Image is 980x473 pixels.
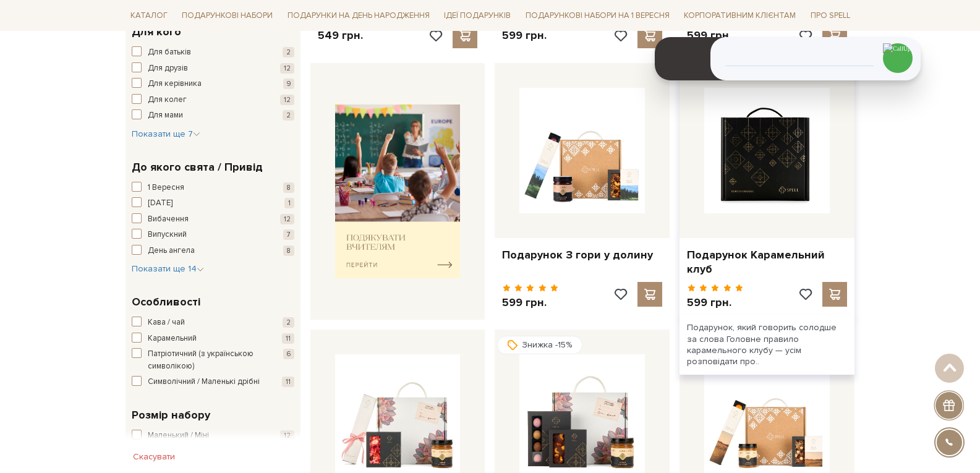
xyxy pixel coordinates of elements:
[280,63,294,74] span: 12
[148,317,185,329] span: Кава / чай
[148,348,260,372] span: Патріотичний (з українською символікою)
[502,28,547,43] p: 599 грн.
[132,317,294,329] button: Кава / чай 2
[687,28,731,43] p: 599 грн.
[132,213,294,226] button: Вибачення 12
[283,317,294,328] span: 2
[280,430,294,441] span: 12
[283,245,294,256] span: 8
[283,182,294,193] span: 8
[132,94,294,106] button: Для колег 12
[521,5,675,26] a: Подарункові набори на 1 Вересня
[283,79,294,89] span: 9
[439,6,516,25] a: Ідеї подарунків
[280,214,294,224] span: 12
[132,407,210,424] span: Розмір набору
[148,213,189,226] span: Вибачення
[132,245,294,257] button: День ангела 8
[132,46,294,59] button: Для батьків 2
[132,23,181,40] span: Для кого
[283,110,294,121] span: 2
[687,248,847,277] a: Подарунок Карамельний клуб
[132,263,204,275] button: Показати ще 14
[132,78,294,90] button: Для керівника 9
[148,182,184,194] span: 1 Вересня
[126,447,182,467] button: Скасувати
[687,296,743,310] p: 599 грн.
[148,94,187,106] span: Для колег
[335,104,461,278] img: banner
[283,349,294,359] span: 6
[148,333,197,345] span: Карамельний
[680,315,854,375] div: Подарунок, який говорить солодше за слова Головне правило карамельного клубу — усім розповідати п...
[132,128,200,140] button: Показати ще 7
[132,376,294,388] button: Символічний / Маленькі дрібні 11
[132,182,294,194] button: 1 Вересня 8
[148,229,187,241] span: Випускний
[283,6,435,25] a: Подарунки на День народження
[148,376,260,388] span: Символічний / Маленькі дрібні
[132,294,200,310] span: Особливості
[132,333,294,345] button: Карамельний 11
[148,197,173,210] span: [DATE]
[497,336,582,354] div: Знижка -15%
[283,47,294,58] span: 2
[132,129,200,139] span: Показати ще 7
[679,5,801,26] a: Корпоративним клієнтам
[148,46,191,59] span: Для батьків
[148,245,195,257] span: День ангела
[148,62,188,75] span: Для друзів
[126,6,173,25] a: Каталог
[177,6,278,25] a: Подарункові набори
[284,198,294,208] span: 1
[806,6,855,25] a: Про Spell
[280,95,294,105] span: 12
[502,248,662,262] a: Подарунок З гори у долину
[132,62,294,75] button: Для друзів 12
[132,197,294,210] button: [DATE] 1
[132,430,294,442] button: Маленький / Міні 12
[704,88,830,213] img: Подарунок Карамельний клуб
[502,296,558,310] p: 599 грн.
[148,109,183,122] span: Для мами
[132,159,263,176] span: До якого свята / Привід
[132,348,294,372] button: Патріотичний (з українською символікою) 6
[132,263,204,274] span: Показати ще 14
[283,229,294,240] span: 7
[132,109,294,122] button: Для мами 2
[148,78,202,90] span: Для керівника
[318,28,363,43] p: 549 грн.
[148,430,209,442] span: Маленький / Міні
[132,229,294,241] button: Випускний 7
[282,377,294,387] span: 11
[282,333,294,344] span: 11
